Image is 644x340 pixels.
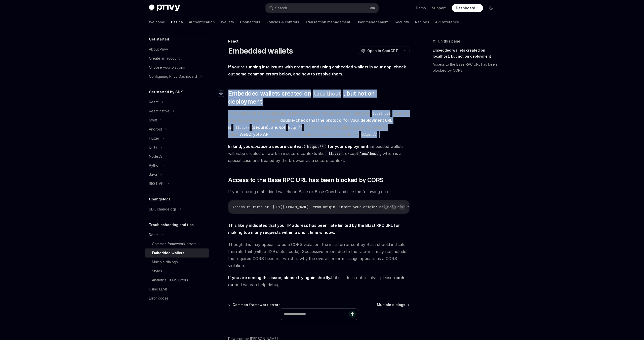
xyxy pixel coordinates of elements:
span: Embedded wallets will be created or work in insecure contexts like , except , which is a special ... [228,143,410,164]
span: ⌘ K [370,6,375,10]
a: Create an account [145,54,209,63]
a: Common framework errors [145,239,209,248]
div: Common framework errors [152,241,196,247]
div: REST API [149,181,164,187]
span: Open in ChatGPT [367,48,398,53]
a: Security [395,16,409,28]
a: Using LLMs [145,285,209,294]
h5: Troubleshooting and tips [149,222,194,228]
a: WebCrypto API [239,132,269,137]
a: Common framework errors [229,302,280,307]
button: Send message [349,311,356,318]
div: React [228,39,410,44]
div: Using LLMs [149,286,168,292]
code: https:// [359,132,379,137]
code: https:// [305,144,325,149]
h5: Changelogs [149,196,171,202]
button: Search...⌘K [266,4,378,13]
span: On this page [438,38,460,44]
span: If you are able to successfully create embedded wallets for your users on , but not in a deployed... [228,110,410,138]
button: Toggle dark mode [487,4,495,12]
a: Analytics CORS Errors [145,276,209,285]
div: React native [149,108,170,114]
a: Demo [416,6,426,11]
a: Styles [145,267,209,276]
div: Create an account [149,55,180,61]
div: About Privy [149,46,168,52]
div: Embedded wallets [152,250,184,256]
span: Access to fetch at '[URL][DOMAIN_NAME]' from origin 'insert-your-origin' has been blocked by CORS... [232,205,448,209]
div: Choose your platform [149,64,185,70]
a: Support [432,6,446,11]
div: Configuring Privy Dashboard [149,73,197,79]
div: Analytics CORS Errors [152,277,188,283]
div: Python [149,162,160,168]
strong: If you are seeing this issue, please try again shortly. [228,275,331,280]
em: must [251,144,260,149]
div: React [149,232,158,238]
span: If you’re using embedded wallets on Base or Base Goerli, and see the following error: [228,188,410,195]
div: React [149,99,158,105]
code: http:// [325,151,343,156]
img: dark logo [149,5,180,12]
a: Embedded wallets created on localhost, but not on deployment [433,46,499,60]
code: localhost [358,151,380,156]
a: User management [356,16,389,28]
a: API reference [435,16,459,28]
code: http:// [286,125,304,130]
a: Authentication [189,16,215,28]
h5: Get started by SDK [149,89,183,95]
a: Navigate to header [218,90,228,98]
a: Welcome [149,16,165,28]
div: Multiple dialogs [152,259,178,265]
div: Swift [149,117,157,123]
a: Embedded wallets [145,248,209,258]
a: Wallets [221,16,234,28]
a: Choose your platform [145,63,209,72]
h1: Embedded wallets [228,46,293,55]
strong: If you’re running into issues with creating and using embedded wallets in your app, check out som... [228,64,406,76]
button: Open in ChatGPT [358,47,401,55]
code: https:// [231,125,252,130]
span: If it still does not resolve, please and we can help debug! [228,274,410,288]
a: Error codes [145,294,209,303]
span: Dashboard [456,6,475,11]
a: Dashboard [452,4,483,12]
div: SDK changelogs [149,206,177,212]
div: Android [149,126,162,132]
button: Copy the contents from the code block [391,203,397,210]
strong: In kind, you use a secure context ( ) for your deployment. [228,144,369,149]
a: Multiple dialogs [377,302,409,307]
span: Access to the Base RPC URL has been blocked by CORS [228,176,383,184]
strong: double-check that the protocol for your deployment URL is (secure), and [228,118,392,130]
span: Common framework errors [232,302,280,307]
span: Embedded wallets created on , but not on deployment [228,90,410,106]
a: Connectors [240,16,260,28]
span: Though this may appear to be a CORS violation, the initial error sent by Blast should indicate th... [228,241,410,269]
a: Policies & controls [266,16,299,28]
div: Flutter [149,135,159,141]
button: Ask AI [399,203,405,210]
a: Transaction management [305,16,350,28]
a: About Privy [145,45,209,54]
code: localhost [311,90,343,98]
a: Access to the Base RPC URL has been blocked by CORS [433,60,499,74]
h5: Get started [149,36,169,42]
div: Java [149,172,157,178]
button: Report incorrect code [383,203,389,210]
span: Multiple dialogs [377,302,405,307]
em: not [278,125,285,130]
code: localhost [370,111,392,116]
div: Search... [275,5,289,11]
a: Recipes [415,16,429,28]
div: Unity [149,144,157,150]
a: Multiple dialogs [145,258,209,267]
div: Styles [152,268,162,274]
strong: This likely indicates that your IP address has been rate limited by the Blast RPC URL for making ... [228,223,400,235]
em: not [234,151,240,156]
a: Basics [171,16,183,28]
div: NodeJS [149,153,163,159]
div: Error codes [149,295,169,301]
